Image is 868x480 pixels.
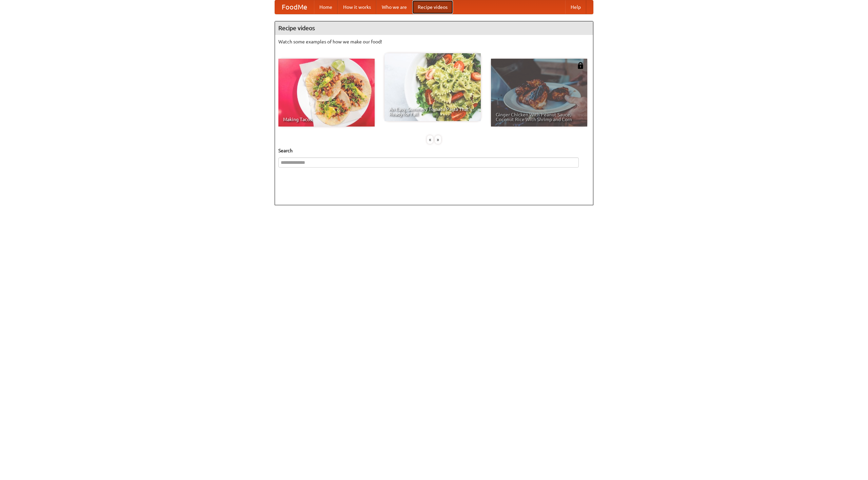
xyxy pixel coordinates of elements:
a: Making Tacos [278,59,375,127]
a: Who we are [376,0,412,14]
a: Recipe videos [412,0,453,14]
h5: Search [278,147,590,154]
span: Making Tacos [283,117,370,122]
a: How it works [338,0,376,14]
span: An Easy, Summery Tomato Pasta That's Ready for Fall [389,107,476,116]
a: Help [565,0,586,14]
a: An Easy, Summery Tomato Pasta That's Ready for Fall [384,53,481,121]
img: 483408.png [577,62,584,69]
div: » [435,135,441,144]
a: Home [314,0,338,14]
a: FoodMe [275,0,314,14]
div: « [427,135,433,144]
p: Watch some examples of how we make our food! [278,38,590,45]
h4: Recipe videos [275,21,593,35]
